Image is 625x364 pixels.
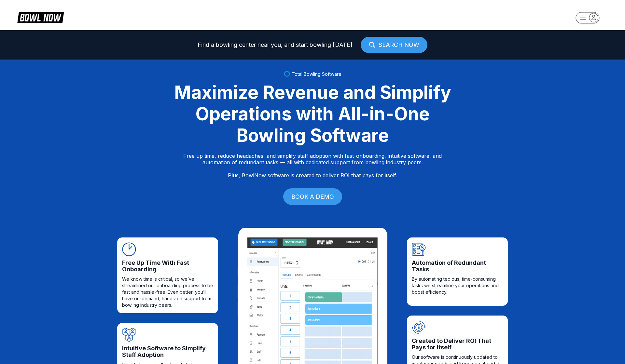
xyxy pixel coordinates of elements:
[412,338,503,351] span: Created to Deliver ROI That Pays for Itself
[122,345,213,358] span: Intuitive Software to Simplify Staff Adoption
[166,82,459,146] div: Maximize Revenue and Simplify Operations with All-in-One Bowling Software
[361,37,427,53] a: SEARCH NOW
[412,260,503,273] span: Automation of Redundant Tasks
[122,260,213,273] span: Free Up Time With Fast Onboarding
[198,42,353,48] span: Find a bowling center near you, and start bowling [DATE]
[183,153,442,179] p: Free up time, reduce headaches, and simplify staff adoption with fast-onboarding, intuitive softw...
[283,188,342,205] a: BOOK A DEMO
[412,276,503,295] span: By automating tedious, time-consuming tasks we streamline your operations and boost efficiency.
[122,276,213,308] span: We know time is critical, so we’ve streamlined our onboarding process to be fast and hassle-free....
[292,71,341,77] span: Total Bowling Software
